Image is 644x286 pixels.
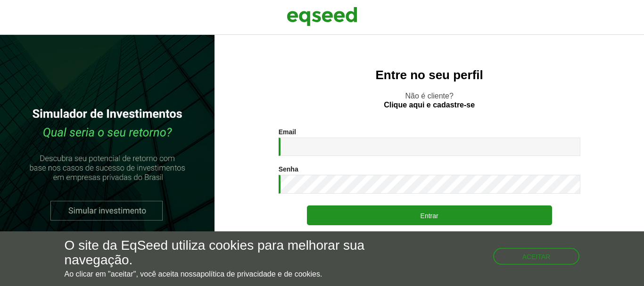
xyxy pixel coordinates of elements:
[279,129,296,135] label: Email
[279,166,298,172] label: Senha
[200,270,320,278] a: política de privacidade e de cookies
[65,238,374,268] h5: O site da EqSeed utiliza cookies para melhorar sua navegação.
[493,248,580,265] button: Aceitar
[307,205,552,225] button: Entrar
[287,5,357,28] img: EqSeed Logo
[233,91,625,109] p: Não é cliente?
[384,101,475,109] a: Clique aqui e cadastre-se
[65,270,374,278] p: Ao clicar em "aceitar", você aceita nossa .
[233,68,625,82] h2: Entre no seu perfil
